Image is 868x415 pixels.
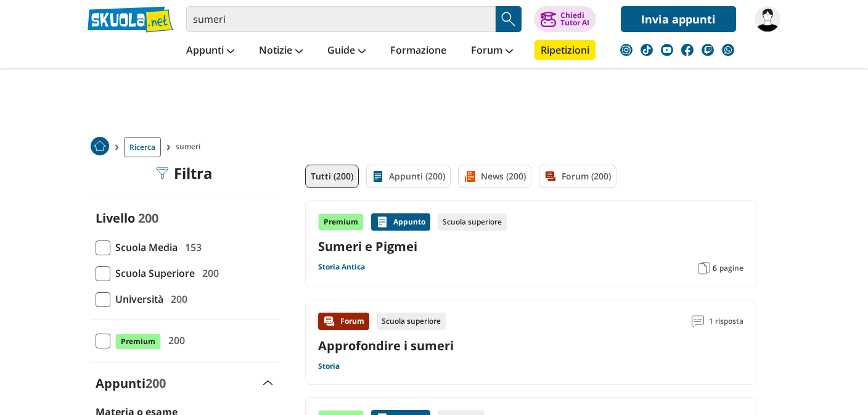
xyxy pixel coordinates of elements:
span: 200 [163,332,185,348]
input: Cerca appunti, riassunti o versioni [186,6,496,32]
img: Agnese772016 [755,6,780,32]
img: Cerca appunti, riassunti o versioni [499,10,518,28]
img: Commenti lettura [692,315,704,327]
img: Forum contenuto [323,315,335,327]
label: Livello [96,210,135,226]
div: Scuola superiore [438,213,507,231]
img: News filtro contenuto [464,170,476,183]
img: WhatsApp [722,44,734,56]
span: 200 [138,210,158,226]
a: Sumeri e Pigmei [318,238,743,255]
img: instagram [620,44,633,56]
button: Search Button [496,6,522,32]
button: ChiediTutor AI [534,6,596,32]
a: Storia [318,361,340,371]
img: Home [91,137,109,155]
a: Guide [324,40,369,62]
a: Notizie [256,40,306,62]
span: 6 [713,263,717,273]
img: facebook [681,44,694,56]
a: Tutti (200) [305,165,359,188]
a: Home [91,137,109,157]
span: sumeri [176,137,205,157]
img: Pagine [698,262,710,274]
img: tiktok [641,44,653,56]
div: Appunto [371,213,430,231]
a: News (200) [458,165,531,188]
div: Filtra [157,165,213,182]
div: Scuola superiore [377,313,446,330]
span: 200 [166,291,187,307]
label: Appunti [96,375,166,392]
div: Premium [318,213,364,231]
a: Ripetizioni [534,40,596,60]
span: 200 [145,375,166,392]
span: Scuola Superiore [110,265,195,281]
img: twitch [702,44,714,56]
div: Chiedi Tutor AI [560,12,589,27]
a: Approfondire i sumeri [318,337,454,354]
img: Forum filtro contenuto [544,170,557,183]
div: Forum [318,313,369,330]
span: 1 risposta [709,313,743,330]
span: 200 [197,265,219,281]
a: Forum [468,40,516,62]
img: Appunti contenuto [376,216,388,228]
span: Scuola Media [110,239,178,255]
a: Invia appunti [621,6,736,32]
span: pagine [719,263,743,273]
a: Ricerca [124,137,161,157]
img: youtube [661,44,673,56]
img: Filtra filtri mobile [157,167,169,179]
span: Università [110,291,163,307]
a: Storia Antica [318,262,365,272]
a: Appunti (200) [366,165,451,188]
span: Premium [115,334,161,350]
img: Apri e chiudi sezione [263,380,273,385]
a: Formazione [387,40,449,62]
span: 153 [180,239,202,255]
a: Appunti [183,40,237,62]
a: Forum (200) [539,165,616,188]
img: Appunti filtro contenuto [372,170,384,183]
